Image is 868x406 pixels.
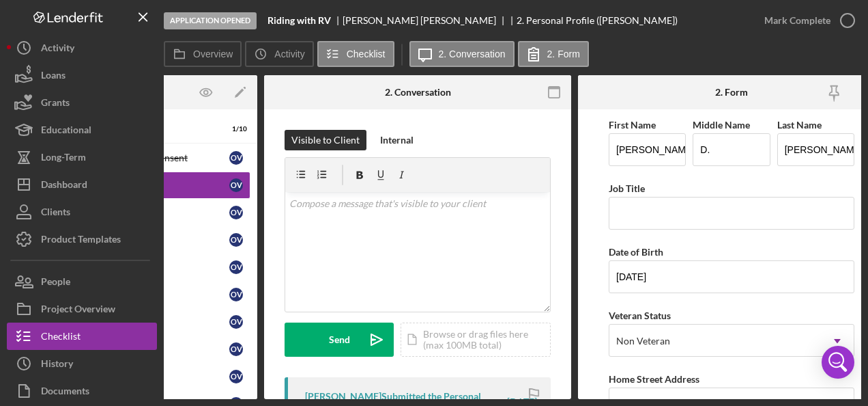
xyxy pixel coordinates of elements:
button: Loans [7,62,157,89]
div: O V [229,233,243,247]
button: Project Overview [7,295,157,323]
div: Activity [41,34,74,65]
button: Activity [245,41,313,67]
button: 2. Form [518,41,589,67]
div: O V [229,288,243,301]
button: Internal [373,130,420,150]
div: Visible to Client [291,130,360,150]
button: History [7,350,157,377]
button: Product Templates [7,226,157,253]
label: 2. Conversation [439,49,506,59]
div: O V [229,370,243,383]
div: Loans [41,62,66,92]
div: 2. Form [715,87,748,98]
div: Send [329,323,350,357]
div: Grants [41,89,70,120]
label: Date of Birth [609,246,663,258]
button: Grants [7,89,157,116]
button: Documents [7,377,157,405]
button: Visible to Client [285,130,366,150]
button: Activity [7,34,157,62]
button: 2. Conversation [409,41,515,67]
div: O V [229,260,243,274]
div: Mark Complete [764,7,830,34]
div: Project Overview [41,295,115,326]
div: Product Templates [41,226,121,256]
div: 1 / 10 [222,125,247,133]
label: Middle Name [693,119,750,131]
div: Application Opened [164,12,257,29]
div: O V [229,151,243,165]
b: Riding with RV [267,15,331,26]
label: First Name [609,119,656,131]
label: Home Street Address [609,373,699,385]
div: Long-Term [41,144,86,174]
div: Dashboard [41,171,87,202]
label: Overview [193,49,233,59]
button: People [7,268,157,295]
button: Send [285,323,394,357]
div: O V [229,178,243,192]
button: Educational [7,116,157,144]
button: Long-Term [7,144,157,171]
label: Last Name [777,119,822,131]
div: Educational [41,116,91,147]
div: History [41,350,73,381]
div: Internal [380,130,414,150]
div: Open Intercom Messenger [822,346,854,379]
div: O V [229,315,243,329]
div: People [41,268,70,299]
div: O V [229,342,243,356]
button: Checklist [317,41,394,67]
div: 2. Personal Profile ([PERSON_NAME]) [517,15,678,26]
div: O V [229,206,243,219]
div: Non Veteran [616,336,670,347]
label: Checklist [347,49,386,59]
div: 2. Conversation [385,87,451,98]
label: Activity [274,49,304,59]
div: Checklist [41,323,81,353]
div: [PERSON_NAME] [PERSON_NAME] [343,15,508,26]
button: Clients [7,198,157,226]
button: Dashboard [7,171,157,198]
label: Job Title [609,182,645,194]
button: Overview [164,41,242,67]
label: 2. Form [547,49,580,59]
button: Checklist [7,323,157,350]
div: Clients [41,198,70,229]
button: Mark Complete [751,7,861,34]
